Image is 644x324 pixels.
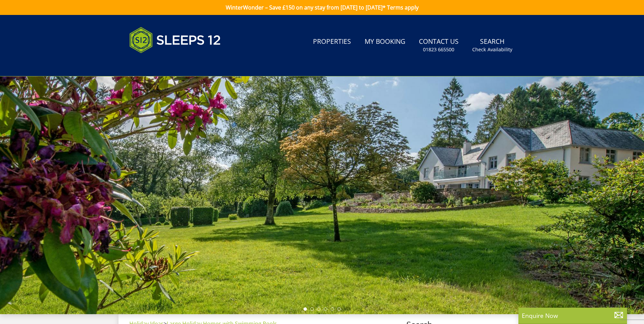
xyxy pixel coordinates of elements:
img: Sleeps 12 [129,23,221,57]
p: Enquire Now [522,311,624,320]
a: Contact Us01823 665500 [416,34,461,56]
a: My Booking [362,34,408,50]
a: SearchCheck Availability [470,34,515,56]
iframe: Customer reviews powered by Trustpilot [126,61,197,67]
small: 01823 665500 [423,46,454,53]
a: Properties [310,34,354,50]
small: Check Availability [472,46,512,53]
